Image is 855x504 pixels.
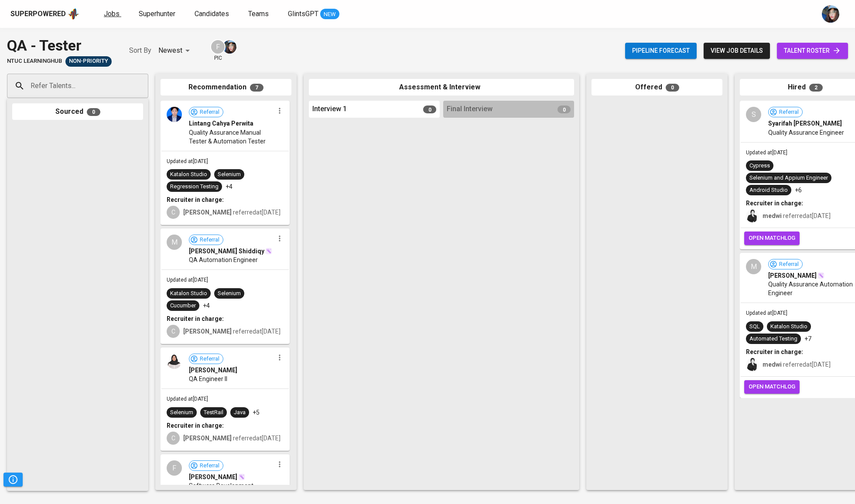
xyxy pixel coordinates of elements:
[746,259,761,274] div: M
[196,355,223,363] span: Referral
[309,79,574,96] div: Assessment & Interview
[10,7,79,20] a: Superpoweredapp logo
[189,255,258,264] span: QA Automation Engineer
[749,162,770,170] div: Cypress
[763,212,782,219] b: medwi
[167,325,180,338] div: C
[288,9,339,20] a: GlintsGPT NEW
[167,422,224,429] b: Recruiter in charge:
[196,108,223,116] span: Referral
[167,354,182,369] img: 8c676729b09744086c57122dec807d2d.jpg
[104,9,121,20] a: Jobs
[746,310,787,316] span: Updated at [DATE]
[189,119,253,128] span: Lintang Cahya Perwita
[777,43,848,59] a: talent roster
[104,10,120,18] span: Jobs
[144,85,145,87] button: Open
[183,435,232,442] b: [PERSON_NAME]
[248,10,269,18] span: Teams
[189,128,274,146] span: Quality Assurance Manual Tester & Automation Tester
[189,473,237,481] span: [PERSON_NAME]
[167,206,180,219] div: C
[711,45,763,56] span: view job details
[183,328,280,335] span: referred at [DATE]
[592,79,722,96] div: Offered
[189,247,264,255] span: [PERSON_NAME] Shiddiqy
[632,45,690,56] span: Pipeline forecast
[226,182,233,191] p: +4
[248,9,270,20] a: Teams
[320,10,339,19] span: NEW
[183,328,232,335] b: [PERSON_NAME]
[12,103,143,120] div: Sourced
[234,409,246,417] div: Java
[204,409,223,417] div: TestRail
[763,361,831,368] span: referred at [DATE]
[804,334,811,343] p: +7
[203,301,210,310] p: +4
[189,375,227,383] span: QA Engineer II
[768,119,842,128] span: Syarifah [PERSON_NAME]
[763,361,782,368] b: medwi
[7,35,112,56] div: QA - Tester
[167,158,208,164] span: Updated at [DATE]
[253,408,260,417] p: +5
[183,209,280,216] span: referred at [DATE]
[763,212,831,219] span: referred at [DATE]
[749,382,795,392] span: open matchlog
[167,315,224,322] b: Recruiter in charge:
[447,104,492,114] span: Final Interview
[195,10,229,18] span: Candidates
[210,39,226,62] div: pic
[158,43,193,59] div: Newest
[795,186,802,194] p: +6
[809,84,823,92] span: 2
[158,45,182,56] p: Newest
[68,7,79,20] img: app logo
[167,277,208,283] span: Updated at [DATE]
[170,302,196,310] div: Cucumber
[196,236,223,244] span: Referral
[746,200,803,207] b: Recruiter in charge:
[704,43,770,59] button: view job details
[3,473,23,487] button: Pipeline Triggers
[746,107,761,122] div: S
[183,209,232,216] b: [PERSON_NAME]
[218,289,241,298] div: Selenium
[167,432,180,445] div: C
[312,104,347,114] span: Interview 1
[265,248,272,255] img: magic_wand.svg
[210,39,226,54] div: F
[167,235,182,250] div: M
[129,45,151,56] p: Sort By
[167,396,208,402] span: Updated at [DATE]
[749,335,797,343] div: Automated Testing
[749,233,795,243] span: open matchlog
[776,260,802,269] span: Referral
[196,462,223,470] span: Referral
[746,358,759,371] img: medwi@glints.com
[770,323,807,331] div: Katalon Studio
[189,481,274,499] span: Software Development Engineer In Test (SDET)
[250,84,263,92] span: 7
[768,128,844,137] span: Quality Assurance Engineer
[218,170,241,179] div: Selenium
[238,473,245,480] img: magic_wand.svg
[744,232,800,245] button: open matchlog
[189,366,237,375] span: [PERSON_NAME]
[817,272,824,279] img: magic_wand.svg
[183,435,280,442] span: referred at [DATE]
[167,107,182,122] img: 2949ce7d669c6a87ebe6677609fc0873.jpg
[557,106,571,113] span: 0
[10,9,66,19] div: Superpowered
[170,409,193,417] div: Selenium
[746,348,803,355] b: Recruiter in charge:
[744,380,800,394] button: open matchlog
[139,9,177,20] a: Superhunter
[139,10,175,18] span: Superhunter
[746,150,787,156] span: Updated at [DATE]
[170,289,207,298] div: Katalon Studio
[749,186,788,194] div: Android Studio
[167,460,182,476] div: F
[288,10,318,18] span: GlintsGPT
